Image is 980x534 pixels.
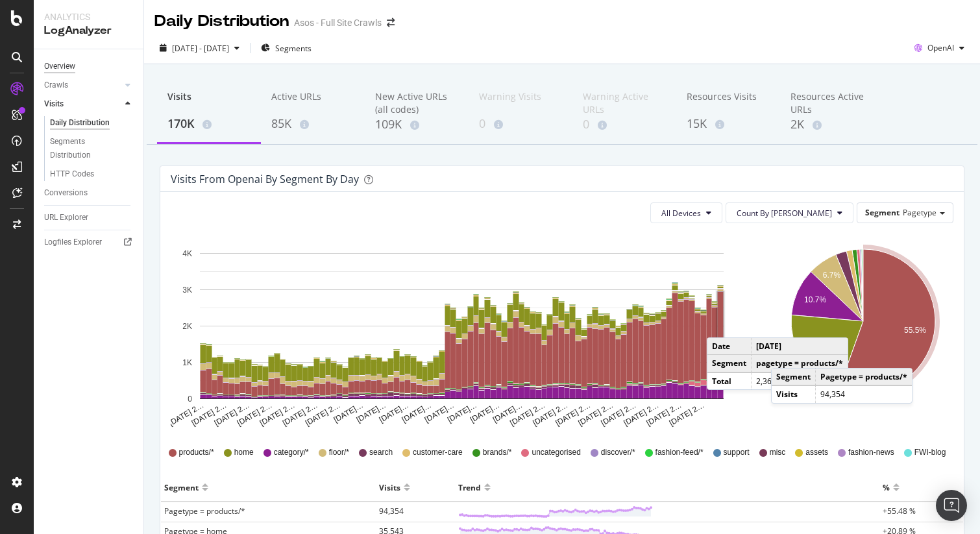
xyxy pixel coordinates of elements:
span: support [724,447,750,458]
div: 0 [583,116,666,133]
span: 94,354 [379,505,404,516]
span: Pagetype [903,207,937,218]
text: 3K [182,285,192,295]
span: Count By Day [737,208,832,219]
div: Daily Distribution [154,10,289,32]
td: Segment [707,355,752,372]
span: category/* [274,447,309,458]
div: 2K [790,116,874,133]
div: Overview [44,60,75,73]
div: Resources Active URLs [790,90,874,116]
a: Crawls [44,79,121,92]
text: 0 [188,394,192,404]
div: % [883,477,890,498]
div: Visits [379,477,400,498]
a: Logfiles Explorer [44,236,134,249]
span: home [234,447,254,458]
td: Pagetype = products/* [816,369,913,385]
td: Date [707,338,752,355]
a: Visits [44,97,121,111]
a: URL Explorer [44,211,134,225]
text: 2K [182,322,192,331]
button: All Devices [650,202,722,223]
a: Overview [44,60,134,73]
span: floor/* [329,447,349,458]
span: +55.48 % [883,505,916,516]
div: Open Intercom Messenger [936,490,967,521]
button: Count By [PERSON_NAME] [726,202,853,223]
div: Warning Visits [479,90,562,115]
div: arrow-right-arrow-left [387,18,395,27]
span: misc [770,447,786,458]
div: HTTP Codes [50,167,94,181]
button: OpenAI [909,38,970,58]
text: 55.5% [904,326,926,335]
div: Segments Distribution [50,135,122,162]
span: Segments [275,43,312,54]
text: 1K [182,358,192,367]
td: Visits [772,385,816,402]
div: 109K [375,116,458,133]
div: Warning Active URLs [583,90,666,116]
span: OpenAI [927,42,954,53]
div: Daily Distribution [50,116,110,130]
text: 6.7% [823,271,841,280]
button: Segments [256,38,317,58]
span: fashion-feed/* [655,447,704,458]
div: 85K [271,115,354,132]
span: FWI-blog [914,447,946,458]
span: discover/* [601,447,635,458]
td: 94,354 [816,385,913,402]
div: Crawls [44,79,68,92]
div: Visits from openai by Segment by Day [171,173,359,186]
span: [DATE] - [DATE] [172,43,229,54]
div: 170K [167,115,251,132]
span: customer-care [413,447,463,458]
td: [DATE] [752,338,848,355]
div: Visits [44,97,64,111]
div: Logfiles Explorer [44,236,102,249]
div: Analytics [44,10,133,23]
div: Resources Visits [687,90,770,115]
span: brands/* [483,447,512,458]
svg: A chart. [171,234,753,428]
a: Daily Distribution [50,116,134,130]
span: fashion-news [848,447,894,458]
td: pagetype = products/* [752,355,848,372]
svg: A chart. [772,234,953,428]
div: Asos - Full Site Crawls [294,16,382,29]
div: New Active URLs (all codes) [375,90,458,116]
span: Segment [865,207,900,218]
div: 15K [687,115,770,132]
span: products/* [179,447,214,458]
div: Conversions [44,186,88,200]
td: 2,361 (75.47 %) [752,372,848,389]
a: Segments Distribution [50,135,134,162]
span: All Devices [661,208,701,219]
div: LogAnalyzer [44,23,133,38]
span: search [369,447,393,458]
button: [DATE] - [DATE] [154,38,245,58]
span: assets [805,447,828,458]
div: 0 [479,115,562,132]
text: 4K [182,249,192,258]
span: Pagetype = products/* [164,505,245,516]
div: URL Explorer [44,211,88,225]
div: Trend [458,477,481,498]
div: Active URLs [271,90,354,115]
a: Conversions [44,186,134,200]
span: uncategorised [532,447,580,458]
a: HTTP Codes [50,167,134,181]
div: Visits [167,90,251,115]
div: Segment [164,477,199,498]
text: 10.7% [804,295,826,304]
td: Total [707,372,752,389]
td: Segment [772,369,816,385]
